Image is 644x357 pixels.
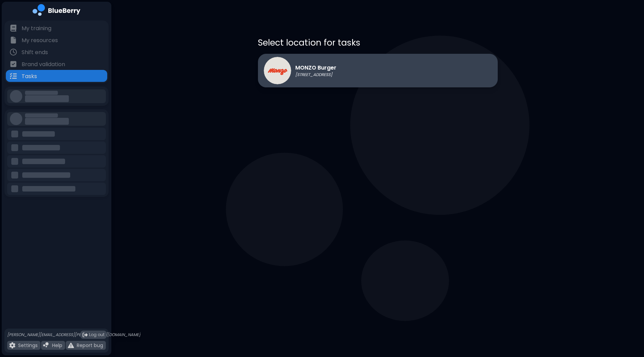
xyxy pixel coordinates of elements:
[22,72,37,81] p: Tasks
[89,332,104,337] span: Log out
[295,64,336,72] p: MONZO Burger
[264,57,291,84] img: MONZO Burger logo
[10,25,17,32] img: file icon
[18,342,38,348] p: Settings
[52,342,62,348] p: Help
[7,332,140,337] p: [PERSON_NAME][EMAIL_ADDRESS][PERSON_NAME][DOMAIN_NAME]
[68,342,74,348] img: file icon
[83,332,88,337] img: logout
[22,60,65,69] p: Brand validation
[295,72,336,77] p: [STREET_ADDRESS]
[10,37,17,44] img: file icon
[10,61,17,67] img: file icon
[10,73,17,79] img: file icon
[22,48,48,57] p: Shift ends
[9,342,15,348] img: file icon
[33,4,80,18] img: company logo
[22,24,51,33] p: My training
[10,49,17,56] img: file icon
[258,37,498,48] p: Select location for tasks
[43,342,49,348] img: file icon
[22,36,58,45] p: My resources
[77,342,103,348] p: Report bug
